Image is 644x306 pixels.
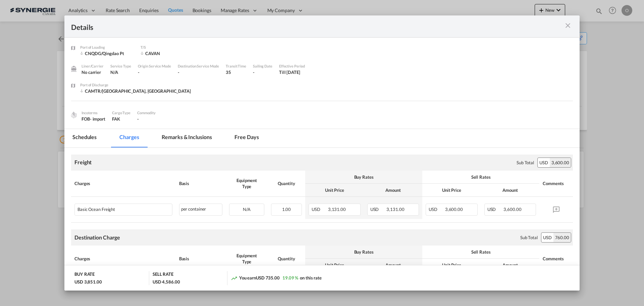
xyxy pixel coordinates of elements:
[64,129,274,147] md-pagination-wrapper: Use the left and right arrow keys to navigate between tabs
[74,180,172,186] div: Charges
[74,159,92,166] div: Freight
[231,275,322,282] div: You earn on this rate
[70,111,77,119] img: cargo.png
[82,69,104,75] div: No carrier
[112,116,130,122] div: FAK
[111,129,147,147] md-tab-item: Charges
[553,233,571,242] div: 760.00
[481,184,540,197] th: Amount
[141,50,194,56] div: CAVAN
[179,256,223,262] div: Basis
[309,174,419,180] div: Buy Rates
[386,207,404,212] span: 3,131.00
[229,177,264,189] div: Equipment Type
[243,207,251,212] span: N/A
[74,271,95,279] div: BUY RATE
[253,69,272,75] div: -
[328,207,346,212] span: 3,131.00
[364,259,423,272] th: Amount
[426,249,536,255] div: Sell Rates
[179,180,223,186] div: Basis
[422,259,481,272] th: Unit Price
[226,129,267,147] md-tab-item: Free days
[82,116,105,122] div: FOB
[138,69,171,75] div: -
[179,204,223,216] div: per container
[74,256,172,262] div: Charges
[71,22,523,31] div: Details
[80,82,191,88] div: Port of Discharge
[178,69,219,75] div: -
[253,63,272,69] div: Sailing Date
[539,246,573,272] th: Comments
[141,44,194,50] div: T/S
[370,207,386,212] span: USD
[153,279,180,285] div: USD 4,586.00
[309,249,419,255] div: Buy Rates
[550,158,571,167] div: 3,600.00
[64,15,580,291] md-dialog: Port of Loading ...
[282,275,298,280] span: 19.09 %
[426,174,536,180] div: Sell Rates
[226,69,246,75] div: 35
[231,275,237,281] md-icon: icon-trending-up
[80,88,191,94] div: CAMTR/Montreal, QC
[77,204,146,212] div: Basic Ocean Freight
[256,275,280,280] span: USD 735.00
[481,259,540,272] th: Amount
[520,234,538,241] div: Sub Total
[112,110,130,116] div: Cargo Type
[564,21,572,30] md-icon: icon-close m-3 fg-AAA8AD cursor
[82,63,104,69] div: Liner/Carrier
[138,63,171,69] div: Origin Service Mode
[82,110,105,116] div: Incoterms
[74,279,102,285] div: USD 3,851.00
[137,116,139,122] span: -
[153,271,173,279] div: SELL RATE
[305,259,364,272] th: Unit Price
[64,129,105,147] md-tab-item: Schedules
[429,207,444,212] span: USD
[80,50,134,56] div: CNQDG/Qingdao Pt
[271,180,302,186] div: Quantity
[487,207,503,212] span: USD
[517,160,534,166] div: Sub Total
[74,234,120,241] div: Destination Charge
[137,110,156,116] div: Commodity
[110,70,118,75] span: N/A
[279,63,305,69] div: Effective Period
[178,63,219,69] div: Destination Service Mode
[503,207,521,212] span: 3,600.00
[539,171,573,197] th: Comments
[271,256,302,262] div: Quantity
[541,233,553,242] div: USD
[422,184,481,197] th: Unit Price
[364,184,423,197] th: Amount
[80,44,134,50] div: Port of Loading
[229,253,264,265] div: Equipment Type
[90,116,105,122] div: - import
[110,63,131,69] div: Service Type
[445,207,463,212] span: 3,600.00
[312,207,327,212] span: USD
[305,184,364,197] th: Unit Price
[538,158,550,167] div: USD
[282,207,291,212] span: 1.00
[154,129,220,147] md-tab-item: Remarks & Inclusions
[279,69,300,75] div: Till 4 Sep 2025
[226,63,246,69] div: Transit Time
